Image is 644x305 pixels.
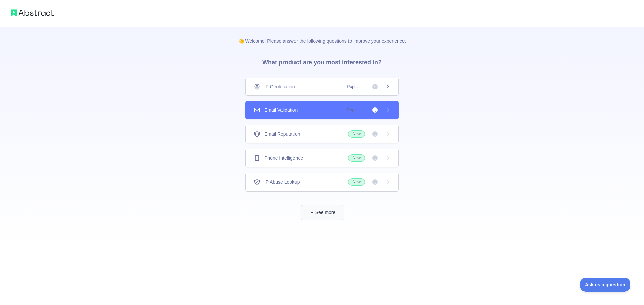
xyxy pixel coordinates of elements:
[301,205,343,220] button: See more
[264,179,300,185] span: IP Abuse Lookup
[580,278,631,292] iframe: Toggle Customer Support
[348,178,365,186] span: New
[252,44,392,78] h3: What product are you most interested in?
[343,83,365,90] span: Popular
[264,107,298,113] span: Email Validation
[343,107,365,113] span: Popular
[348,130,365,138] span: New
[264,131,300,137] span: Email Reputation
[348,154,365,162] span: New
[227,27,417,44] p: 👋 Welcome! Please answer the following questions to improve your experience.
[11,8,54,17] img: Abstract logo
[264,155,303,161] span: Phone Intelligence
[264,83,295,90] span: IP Geolocation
